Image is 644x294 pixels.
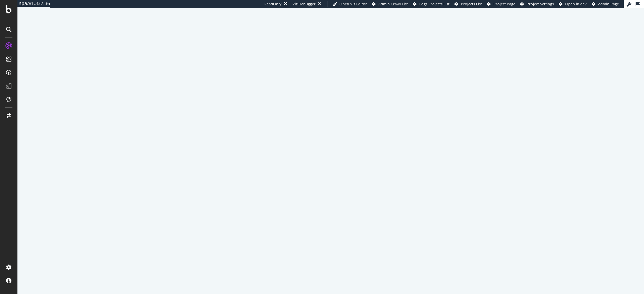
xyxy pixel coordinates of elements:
span: Open Viz Editor [339,1,367,6]
a: Projects List [454,1,482,7]
span: Logs Projects List [419,1,449,6]
span: Project Settings [527,1,554,6]
div: ReadOnly: [264,1,282,7]
a: Project Page [487,1,515,7]
a: Project Settings [520,1,554,7]
a: Open in dev [559,1,587,7]
span: Open in dev [565,1,587,6]
span: Admin Page [598,1,619,6]
a: Logs Projects List [413,1,449,7]
a: Open Viz Editor [333,1,367,7]
span: Admin Crawl List [378,1,408,6]
span: Projects List [461,1,482,6]
div: animation [307,134,355,158]
a: Admin Crawl List [372,1,408,7]
div: Viz Debugger: [292,1,317,7]
span: Project Page [493,1,515,6]
a: Admin Page [592,1,619,7]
